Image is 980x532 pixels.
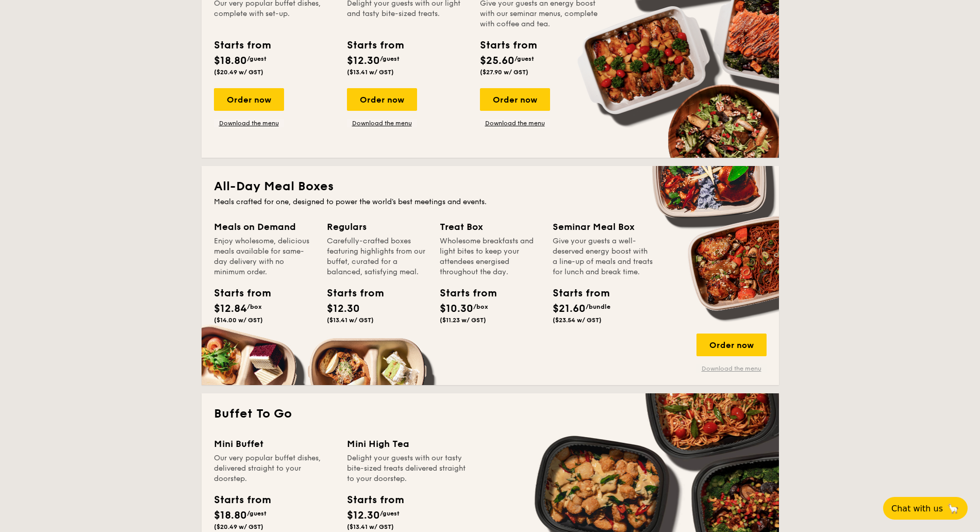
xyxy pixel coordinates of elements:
a: Download the menu [696,364,767,373]
span: $18.80 [214,55,247,67]
span: ($13.41 w/ GST) [327,317,374,324]
div: Order now [480,88,550,111]
span: Chat with us [891,504,943,513]
div: Starts from [347,492,403,508]
div: Starts from [347,38,403,53]
div: Regulars [327,220,427,234]
div: Starts from [440,286,486,301]
span: $25.60 [480,55,514,67]
h2: Buffet To Go [214,406,767,422]
span: $12.30 [347,55,380,67]
a: Download the menu [347,119,417,127]
button: Chat with us🦙 [883,497,968,520]
a: Download the menu [214,119,284,127]
span: ($20.49 w/ GST) [214,69,263,76]
span: $10.30 [440,303,473,315]
div: Meals on Demand [214,220,314,234]
span: /box [473,303,488,310]
div: Our very popular buffet dishes, delivered straight to your doorstep. [214,453,335,484]
span: ($13.41 w/ GST) [347,69,394,76]
span: /guest [514,55,534,62]
span: /box [247,303,262,310]
div: Seminar Meal Box [553,220,653,234]
span: /bundle [586,303,610,310]
div: Treat Box [440,220,540,234]
div: Starts from [327,286,373,301]
span: ($13.41 w/ GST) [347,523,394,530]
span: ($14.00 w/ GST) [214,317,263,324]
div: Starts from [214,286,260,301]
span: /guest [380,510,400,517]
h2: All-Day Meal Boxes [214,178,767,195]
span: /guest [380,55,400,62]
div: Mini High Tea [347,437,468,451]
span: $12.30 [347,509,380,522]
div: Meals crafted for one, designed to power the world's best meetings and events. [214,197,767,207]
span: $21.60 [553,303,586,315]
span: ($27.90 w/ GST) [480,69,528,76]
div: Carefully-crafted boxes featuring highlights from our buffet, curated for a balanced, satisfying ... [327,236,427,277]
div: Wholesome breakfasts and light bites to keep your attendees energised throughout the day. [440,236,540,277]
span: 🦙 [947,503,959,514]
a: Download the menu [480,119,550,127]
div: Starts from [553,286,599,301]
div: Give your guests a well-deserved energy boost with a line-up of meals and treats for lunch and br... [553,236,653,277]
span: ($23.54 w/ GST) [553,317,602,324]
div: Order now [214,88,284,111]
span: $18.80 [214,509,247,522]
span: ($20.49 w/ GST) [214,523,263,530]
span: $12.30 [327,303,360,315]
div: Starts from [480,38,536,53]
span: /guest [247,510,267,517]
div: Starts from [214,492,270,508]
span: $12.84 [214,303,247,315]
span: /guest [247,55,267,62]
div: Starts from [214,38,270,53]
span: ($11.23 w/ GST) [440,317,486,324]
div: Delight your guests with our tasty bite-sized treats delivered straight to your doorstep. [347,453,468,484]
div: Enjoy wholesome, delicious meals available for same-day delivery with no minimum order. [214,236,314,277]
div: Order now [696,334,767,356]
div: Order now [347,88,417,111]
div: Mini Buffet [214,437,335,451]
